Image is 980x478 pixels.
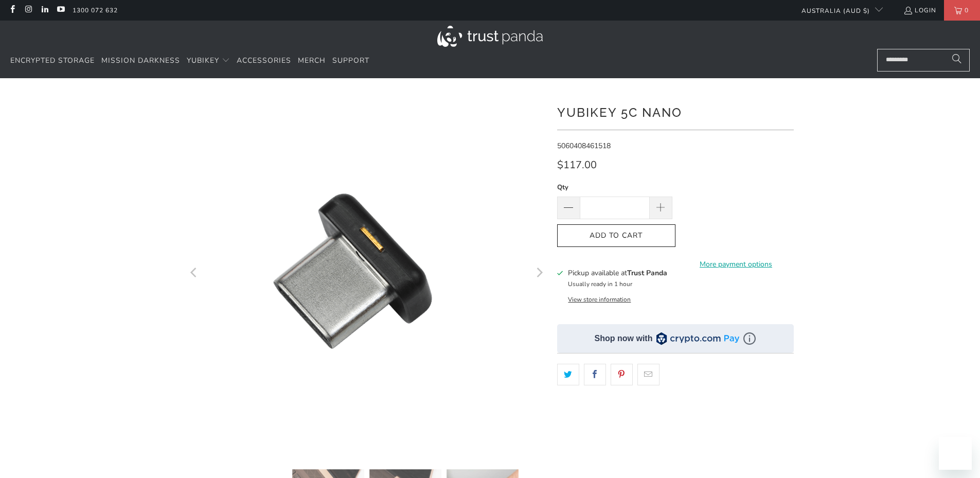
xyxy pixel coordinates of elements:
[611,364,633,385] a: Share this on Pinterest
[557,101,794,122] h1: YubiKey 5C Nano
[557,364,579,385] a: Share this on Twitter
[568,232,665,240] span: Add to Cart
[627,268,667,278] b: Trust Panda
[332,49,369,73] a: Support
[877,49,970,72] input: Search...
[101,49,180,73] a: Mission Darkness
[40,6,49,14] a: Trust Panda Australia on LinkedIn
[679,259,794,270] a: More payment options
[186,94,203,454] button: Previous
[584,364,606,385] a: Share this on Facebook
[568,268,667,278] h3: Pickup available at
[187,49,230,73] summary: YubiKey
[237,56,291,65] span: Accessories
[944,49,970,72] button: Search
[187,56,219,65] span: YubiKey
[557,158,597,172] span: $117.00
[332,56,369,65] span: Support
[939,437,972,470] iframe: Button to launch messaging window
[10,49,95,73] a: Encrypted Storage
[568,295,631,304] button: View store information
[437,26,543,47] img: Trust Panda Australia
[557,182,672,193] label: Qty
[10,49,369,73] nav: Translation missing: en.navigation.header.main_nav
[56,6,65,14] a: Trust Panda Australia on YouTube
[557,224,675,247] button: Add to Cart
[568,280,632,288] small: Usually ready in 1 hour
[637,364,660,385] a: Email this to a friend
[557,141,611,151] span: 5060408461518
[237,49,291,73] a: Accessories
[73,5,118,16] a: 1300 072 632
[298,49,326,73] a: Merch
[24,6,32,14] a: Trust Panda Australia on Instagram
[8,6,16,14] a: Trust Panda Australia on Facebook
[531,94,547,454] button: Next
[595,333,653,344] div: Shop now with
[298,56,326,65] span: Merch
[903,5,936,16] a: Login
[101,56,180,65] span: Mission Darkness
[187,94,547,454] a: YubiKey 5C Nano - Trust Panda
[10,56,95,65] span: Encrypted Storage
